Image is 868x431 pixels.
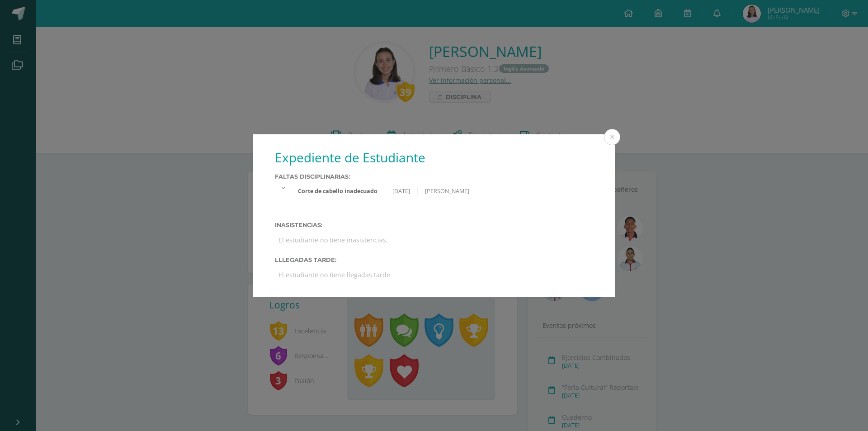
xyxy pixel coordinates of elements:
h1: Expediente de Estudiante [275,149,593,166]
button: Close (Esc) [604,129,620,145]
label: Lllegadas tarde: [275,256,593,263]
label: Inasistencias: [275,222,593,228]
div: El estudiante no tiene inasistencias. [275,232,593,248]
div: Corte de cabello inadecuado [291,187,385,195]
label: Faltas Disciplinarias: [275,173,593,180]
div: [DATE] [385,187,418,195]
div: El estudiante no tiene llegadas tarde. [275,267,593,283]
div: [PERSON_NAME] [418,187,476,195]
